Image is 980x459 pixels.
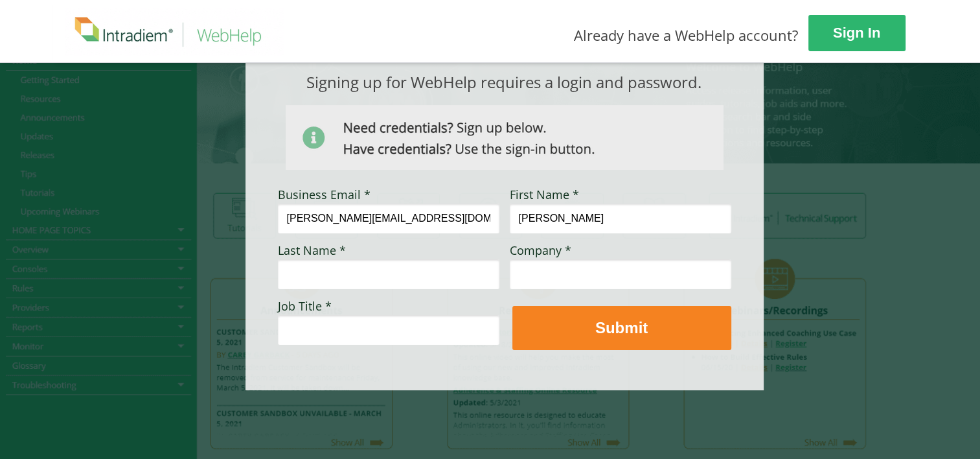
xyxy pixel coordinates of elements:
span: Already have a WebHelp account? [574,25,799,45]
button: Submit [512,306,731,350]
span: Signing up for WebHelp requires a login and password. [306,71,701,93]
span: Company * [510,242,571,258]
strong: Submit [595,319,648,336]
strong: Sign In [833,25,880,41]
span: First Name * [510,187,579,202]
span: Job Title * [278,298,332,314]
span: Business Email * [278,187,370,202]
img: Need Credentials? Sign up below. Have Credentials? Use the sign-in button. [286,105,724,170]
span: Last Name * [278,242,346,258]
a: Sign In [808,15,906,51]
